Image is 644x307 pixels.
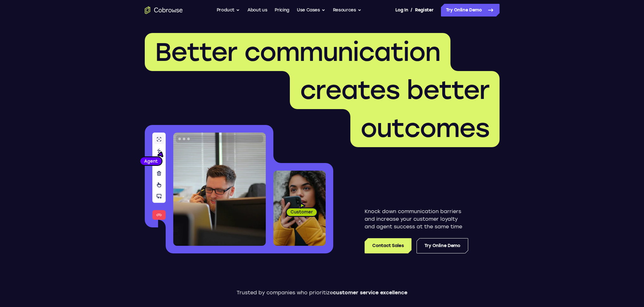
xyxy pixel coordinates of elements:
[395,4,408,16] a: Log In
[417,238,468,253] a: Try Online Demo
[155,37,440,67] span: Better communication
[275,4,289,16] a: Pricing
[217,4,240,16] button: Product
[365,208,468,231] p: Knock down communication barriers and increase your customer loyalty and agent success at the sam...
[300,75,489,105] span: creates better
[365,238,411,253] a: Contact Sales
[333,4,361,16] button: Resources
[140,158,162,164] span: Agent
[360,113,489,143] span: outcomes
[411,6,412,14] span: /
[273,171,326,246] img: A customer holding their phone
[297,4,325,16] button: Use Cases
[441,4,500,16] a: Try Online Demo
[247,4,267,16] a: About us
[145,6,183,14] a: Go to the home page
[173,133,266,246] img: A customer support agent talking on the phone
[333,290,407,296] span: customer service excellence
[415,4,433,16] a: Register
[287,209,317,215] span: Customer
[152,133,166,220] img: A series of tools used in co-browsing sessions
